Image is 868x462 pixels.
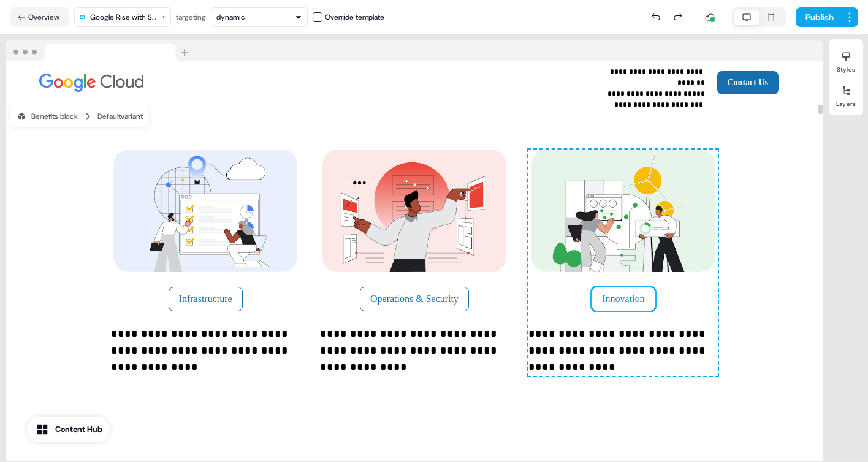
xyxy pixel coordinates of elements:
button: Innovation [592,287,655,311]
button: Operations & Security [360,287,469,311]
button: Overview [10,7,69,27]
button: Styles [829,47,863,74]
img: Image [322,150,506,272]
img: Browser topbar [6,40,194,62]
div: Default variant [97,110,143,123]
div: dynamic [216,11,245,23]
div: targeting [176,11,206,23]
img: Image [113,150,297,272]
button: dynamic [211,7,308,27]
button: Content Hub [27,417,110,442]
div: Benefits block [17,110,78,123]
button: Publish [796,7,841,27]
img: Image [39,74,143,92]
div: Override template [325,11,384,23]
button: Layers [829,81,863,108]
button: Infrastructure [169,287,243,311]
img: Image [531,150,715,272]
div: Google Rise with SAP on Google Cloud [90,11,157,23]
div: Image [39,74,248,92]
button: Contact Us [717,71,779,94]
